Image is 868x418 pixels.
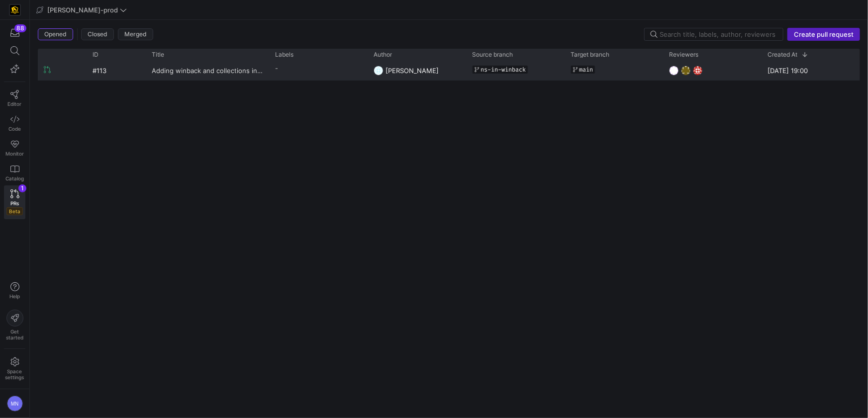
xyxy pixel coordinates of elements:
[669,66,679,76] img: https://secure.gravatar.com/avatar/6b4265c8d3a00b0abe75aebaeeb22b389583612fcc94042bc97c5c48c00bba...
[660,30,777,38] input: Search title, labels, author, reviewers
[275,51,293,58] span: Labels
[7,396,23,412] div: MN
[4,1,25,18] a: https://storage.googleapis.com/y42-prod-data-exchange/images/uAsz27BndGEK0hZWDFeOjoxA7jCwgK9jE472...
[4,86,25,111] a: Editor
[152,51,164,58] span: Title
[152,61,263,80] a: Adding winback and collections into the code
[579,66,593,73] span: main
[275,65,278,72] span: -
[472,51,513,58] span: Source branch
[6,329,23,340] span: Get started
[4,185,25,219] a: PRsBeta1
[794,30,854,38] span: Create pull request
[10,200,19,206] span: PRs
[762,61,860,80] div: [DATE] 19:00
[44,31,67,38] span: Opened
[374,66,384,76] img: https://secure.gravatar.com/avatar/93624b85cfb6a0d6831f1d6e8dbf2768734b96aa2308d2c902a4aae71f619b...
[5,175,24,181] span: Catalog
[38,28,73,40] button: Opened
[81,28,114,40] button: Closed
[34,3,129,16] button: [PERSON_NAME]-prod
[693,66,703,76] img: https://secure.gravatar.com/avatar/06bbdcc80648188038f39f089a7f59ad47d850d77952c7f0d8c4f0bc45aa9b...
[4,136,25,161] a: Monitor
[4,161,25,185] a: Catalog
[4,111,25,136] a: Code
[5,368,24,380] span: Space settings
[8,101,22,107] span: Editor
[88,31,107,38] span: Closed
[4,278,25,304] button: Help
[6,207,23,215] span: Beta
[124,31,147,38] span: Merged
[10,5,20,15] img: https://storage.googleapis.com/y42-prod-data-exchange/images/uAsz27BndGEK0hZWDFeOjoxA7jCwgK9jE472...
[481,66,526,73] span: ns-in-winback
[681,66,691,76] img: https://secure.gravatar.com/avatar/332e4ab4f8f73db06c2cf0bfcf19914be04f614aded7b53ca0c4fd3e75c0e2...
[5,151,24,157] span: Monitor
[669,51,698,58] span: Reviewers
[571,51,609,58] span: Target branch
[87,61,146,80] div: #113
[47,6,118,14] span: [PERSON_NAME]-prod
[768,51,797,58] span: Created At
[374,51,392,58] span: Author
[386,67,439,75] span: [PERSON_NAME]
[787,28,860,41] button: Create pull request
[93,51,98,58] span: ID
[4,393,25,414] button: MN
[4,306,25,344] button: Getstarted
[8,126,21,132] span: Code
[18,184,26,192] div: 1
[8,293,21,299] span: Help
[118,28,153,40] button: Merged
[14,24,26,32] div: 88
[4,24,25,42] button: 88
[4,353,25,385] a: Spacesettings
